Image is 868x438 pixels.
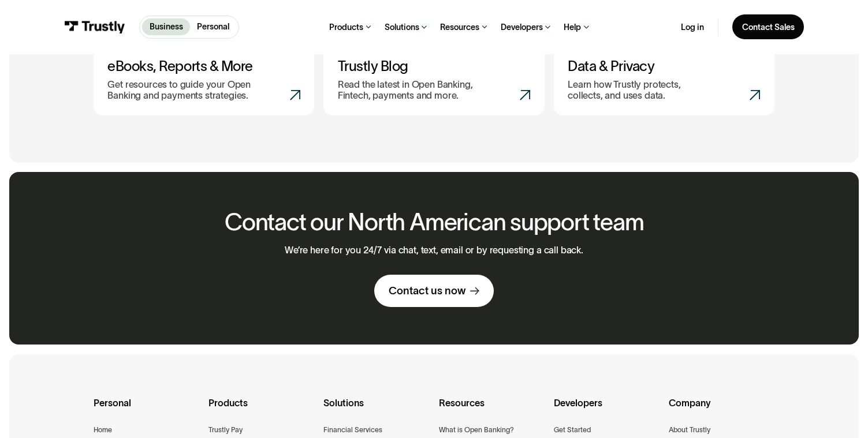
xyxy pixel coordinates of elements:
[440,22,479,33] div: Resources
[190,18,236,35] a: Personal
[554,43,774,115] a: Data & PrivacyLearn how Trustly protects, collects, and uses data.
[568,58,761,74] h3: Data & Privacy
[64,21,125,33] img: Trustly Logo
[568,79,706,102] p: Learn how Trustly protects, collects, and uses data.
[554,424,591,436] a: Get Started
[389,284,465,298] div: Contact us now
[554,395,660,425] div: Developers
[338,79,494,102] p: Read the latest in Open Banking, Fintech, payments and more.
[329,22,363,33] div: Products
[142,18,189,35] a: Business
[374,275,493,307] a: Contact us now
[439,395,545,425] div: Resources
[681,22,704,33] a: Log in
[501,22,543,33] div: Developers
[197,21,229,33] p: Personal
[150,21,183,33] p: Business
[225,209,643,235] h2: Contact our North American support team
[323,395,429,425] div: Solutions
[208,395,314,425] div: Products
[669,395,774,425] div: Company
[323,43,544,115] a: Trustly BlogRead the latest in Open Banking, Fintech, payments and more.
[107,79,263,102] p: Get resources to guide your Open Banking and payments strategies.
[338,58,531,74] h3: Trustly Blog
[285,245,583,256] p: We’re here for you 24/7 via chat, text, email or by requesting a call back.
[94,395,199,425] div: Personal
[385,22,419,33] div: Solutions
[732,14,804,39] a: Contact Sales
[564,22,581,33] div: Help
[107,58,300,74] h3: eBooks, Reports & More
[439,424,514,436] a: What is Open Banking?
[742,22,795,33] div: Contact Sales
[94,424,112,436] a: Home
[94,43,314,115] a: eBooks, Reports & MoreGet resources to guide your Open Banking and payments strategies.
[323,424,382,436] a: Financial Services
[208,424,243,436] a: Trustly Pay
[669,424,710,436] a: About Trustly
